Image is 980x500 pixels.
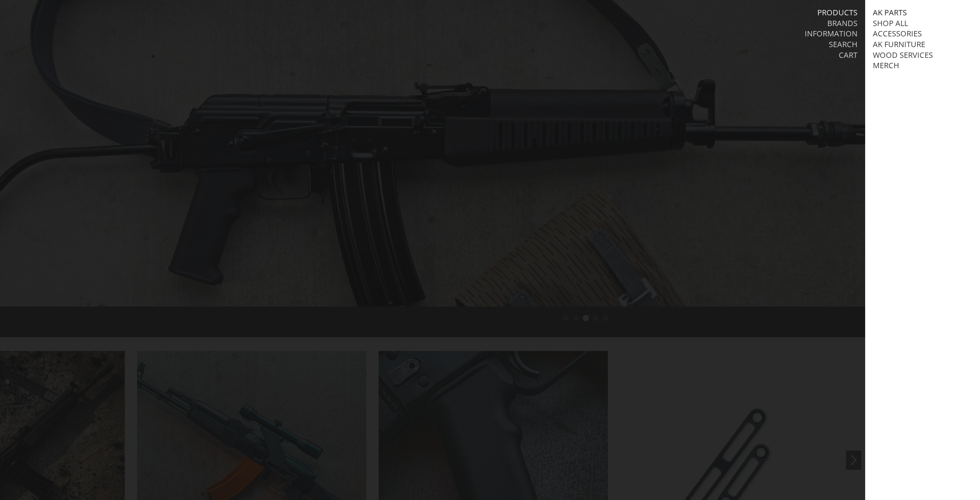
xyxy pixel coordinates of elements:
a: Wood Services [873,50,933,60]
a: Brands [827,18,857,28]
a: Accessories [873,29,922,39]
a: Products [817,8,857,18]
a: Shop All [873,18,908,28]
a: Merch [873,61,899,70]
a: Search [829,39,857,49]
a: AK Furniture [873,39,925,49]
a: Information [805,29,857,39]
a: Cart [839,50,857,60]
a: AK Parts [873,8,907,18]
